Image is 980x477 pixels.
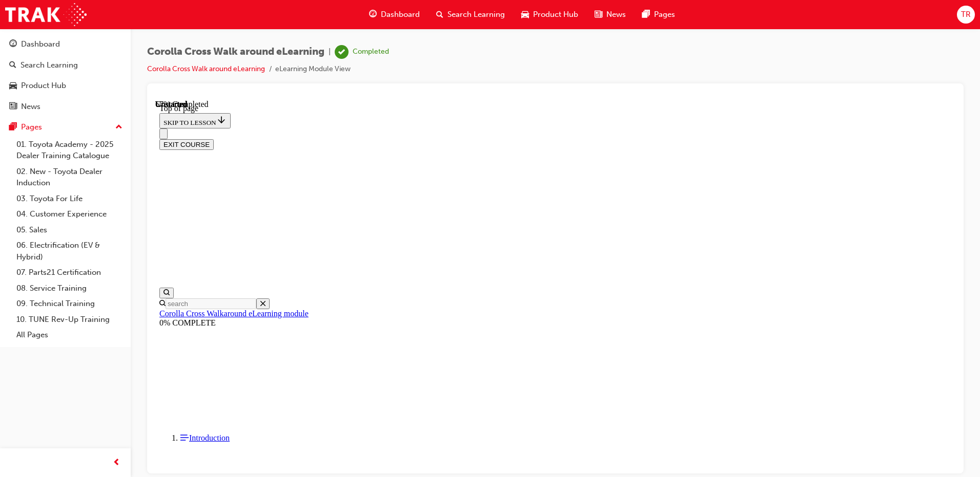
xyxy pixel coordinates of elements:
a: Corolla Cross Walk around eLearning [147,64,265,73]
a: News [4,97,127,116]
a: 05. Sales [12,222,127,238]
a: pages-iconPages [634,4,683,25]
span: | [329,46,331,58]
a: Corolla Cross Walkaround eLearning module [4,209,153,218]
span: search-icon [9,61,16,70]
a: Search Learning [4,56,127,75]
button: Open search menu [4,188,18,199]
a: guage-iconDashboard [361,4,428,25]
span: news-icon [595,8,602,21]
div: 0% COMPLETE [4,219,796,228]
button: TR [957,6,975,24]
li: eLearning Module View [275,63,351,75]
span: SKIP TO LESSON [8,19,71,27]
button: EXIT COURSE [4,39,58,50]
a: 06. Electrification (EV & Hybrid) [12,237,127,265]
button: Close search menu [101,199,114,209]
span: car-icon [9,81,17,91]
a: 07. Parts21 Certification [12,265,127,280]
div: Dashboard [21,38,60,50]
span: Product Hub [533,9,578,20]
a: 04. Customer Experience [12,206,127,222]
span: Search Learning [447,9,505,20]
a: car-iconProduct Hub [513,4,586,25]
span: guage-icon [369,8,377,21]
a: 03. Toyota For Life [12,191,127,207]
a: 02. New - Toyota Dealer Induction [12,164,127,191]
span: car-icon [521,8,529,21]
div: Completed [353,47,389,57]
span: Pages [654,9,675,20]
a: Product Hub [4,76,127,95]
span: search-icon [436,8,443,21]
button: Pages [4,118,127,137]
div: Product Hub [21,80,66,92]
a: 10. TUNE Rev-Up Training [12,312,127,328]
div: Top of page [4,4,796,13]
span: TR [961,9,971,20]
a: Dashboard [4,35,127,54]
div: Pages [21,121,42,133]
span: guage-icon [9,40,17,49]
span: prev-icon [113,457,120,469]
a: news-iconNews [586,4,634,25]
a: search-iconSearch Learning [428,4,513,25]
span: Corolla Cross Walk around eLearning [147,46,324,58]
span: News [606,9,626,20]
button: Close navigation menu [4,29,12,39]
span: news-icon [9,102,17,112]
a: 09. Technical Training [12,296,127,312]
span: up-icon [115,121,122,134]
button: DashboardSearch LearningProduct HubNews [4,33,127,118]
span: Dashboard [381,9,420,20]
div: Search Learning [21,59,78,71]
a: All Pages [12,327,127,343]
div: News [21,101,40,113]
span: pages-icon [9,123,17,132]
a: 08. Service Training [12,280,127,296]
input: Search [10,199,101,209]
span: learningRecordVerb_COMPLETE-icon [335,45,349,59]
button: SKIP TO LESSON [4,13,75,29]
span: pages-icon [642,8,650,21]
img: Trak [5,3,87,26]
a: 01. Toyota Academy - 2025 Dealer Training Catalogue [12,137,127,164]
